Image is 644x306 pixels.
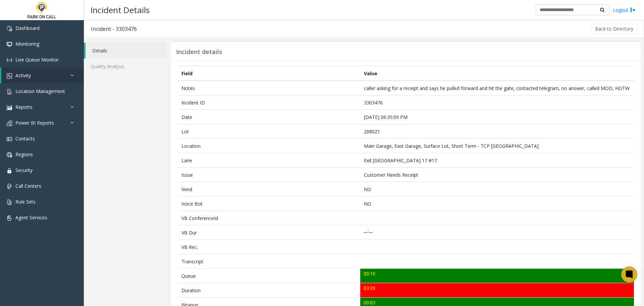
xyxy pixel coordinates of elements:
[178,254,360,269] td: Transcript
[360,269,634,283] td: 00:10
[178,124,360,139] td: Lot
[86,43,167,58] a: Details
[364,200,631,207] p: NO
[360,153,634,168] td: Exit [GEOGRAPHIC_DATA] 17 #17
[178,211,360,225] td: VB ConferenceId
[15,167,33,173] span: Security
[360,168,634,182] td: Customer Needs Receipt
[1,68,84,83] a: Activity
[7,73,12,79] img: 'icon'
[178,139,360,153] td: Location
[15,88,65,94] span: Location Management
[360,225,634,240] td: __:__
[178,182,360,196] td: Vend
[15,41,39,47] span: Monitoring
[7,136,12,142] img: 'icon'
[15,214,47,221] span: Agent Services
[178,225,360,240] td: VB Dur
[360,81,634,95] td: caller asking for a receipt and says he pulled forward and hit the gate, contacted telegram, no a...
[613,6,636,13] a: Logout
[7,184,12,189] img: 'icon'
[360,95,634,110] td: 3303476
[630,6,636,13] img: logout
[178,196,360,211] td: Voice Bot
[591,24,638,34] button: Back to Directory
[84,58,167,74] a: Quality Analysis
[7,105,12,110] img: 'icon'
[7,215,12,221] img: 'icon'
[360,110,634,124] td: [DATE] 06:35:09 PM
[15,151,33,158] span: Regions
[360,66,634,81] th: Value
[7,168,12,173] img: 'icon'
[15,183,41,189] span: Call Centers
[7,26,12,31] img: 'icon'
[7,89,12,94] img: 'icon'
[84,21,144,37] h3: Incident - 3303476
[178,66,360,81] th: Field
[7,57,12,63] img: 'icon'
[7,121,12,126] img: 'icon'
[178,240,360,254] td: VB Rec.
[15,104,33,110] span: Reports
[15,25,40,31] span: Dashboard
[15,72,31,79] span: Activity
[178,153,360,168] td: Lane
[360,139,634,153] td: Main Garage, East Garage, Surface Lot, Short Term - TCP [GEOGRAPHIC_DATA]
[15,135,35,142] span: Contacts
[7,42,12,47] img: 'icon'
[15,120,54,126] span: Power BI Reports
[15,56,59,63] span: Live Queue Monitor
[178,269,360,283] td: Queue
[15,199,36,205] span: Rule Sets
[178,168,360,182] td: Issue
[176,48,222,56] h3: Incident details
[178,110,360,124] td: Date
[178,95,360,110] td: Incident ID
[87,2,153,18] h3: Incident Details
[360,283,634,298] td: 03:39
[178,81,360,95] td: Notes
[7,200,12,205] img: 'icon'
[178,283,360,298] td: Duration
[360,124,634,139] td: 208021
[7,152,12,158] img: 'icon'
[364,186,631,193] p: NO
